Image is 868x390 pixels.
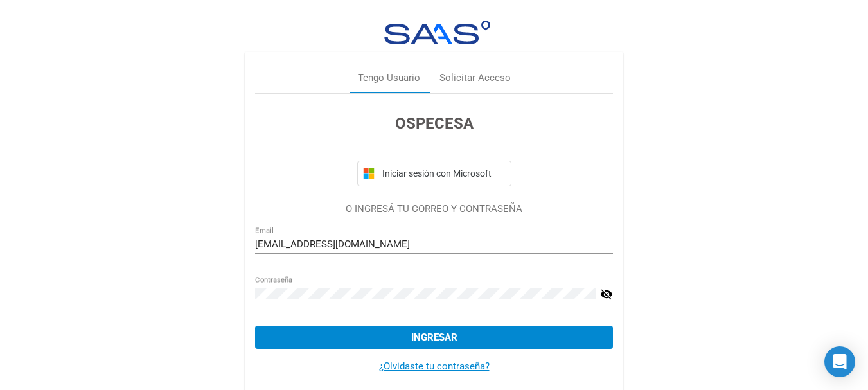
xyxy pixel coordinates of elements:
[379,360,490,372] a: ¿Olvidaste tu contraseña?
[824,346,855,377] div: Open Intercom Messenger
[380,168,506,179] span: Iniciar sesión con Microsoft
[357,161,511,186] button: Iniciar sesión con Microsoft
[255,202,613,217] p: O INGRESÁ TU CORREO Y CONTRASEÑA
[255,112,613,135] h3: OSPECESA
[600,287,613,302] mat-icon: visibility_off
[411,332,457,343] span: Ingresar
[439,71,511,85] div: Solicitar Acceso
[358,71,420,85] div: Tengo Usuario
[255,326,613,349] button: Ingresar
